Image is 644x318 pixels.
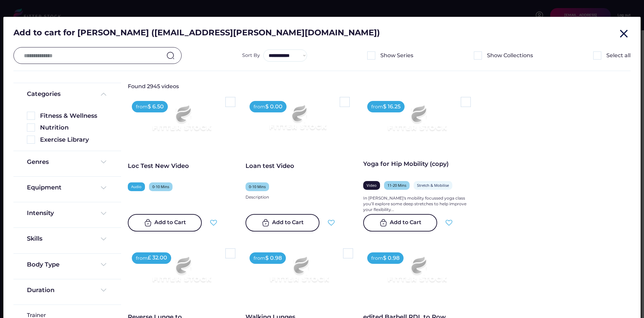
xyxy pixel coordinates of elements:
[262,219,270,227] img: bag-tick-2%20%283%29.svg
[606,52,631,59] div: Select all
[343,248,353,258] img: Rectangle%205126.svg
[100,286,108,294] img: Frame%20%284%29.svg
[417,183,449,188] div: Stretch & Mobilise
[387,183,406,188] div: 11-20 Mins
[371,104,383,110] div: from
[152,184,169,189] div: 0-10 Mins
[461,97,471,107] img: Rectangle%205126.svg
[254,104,265,110] div: from
[225,248,235,258] img: Rectangle%205126.svg
[245,195,350,200] div: Description
[371,255,383,262] div: from
[100,235,108,243] img: Frame%20%284%29.svg
[617,27,631,40] button: close
[249,184,266,189] div: 0-10 Mins
[139,97,225,145] img: Frame%2079%20%281%29.svg
[148,103,164,110] div: $ 6.50
[40,136,108,144] div: Exercise Library
[27,112,35,120] img: Rectangle%205126.svg
[100,90,108,98] img: Frame%20%285%29.svg
[367,183,377,188] div: Video
[27,123,35,132] img: Rectangle%205126.svg
[256,97,339,144] img: Frame%2079%20%281%29.svg
[383,103,401,110] div: $ 16.25
[154,219,186,227] div: Add to Cart
[27,209,54,217] div: Intensity
[136,104,148,110] div: from
[380,52,413,59] div: Show Series
[390,219,421,227] div: Add to Cart
[40,123,108,132] div: Nutrition
[27,90,61,98] div: Categories
[242,52,260,59] div: Sort By
[27,260,60,269] div: Body Type
[383,254,400,262] div: $ 0.98
[128,83,195,90] div: Found 2945 videos
[593,51,601,60] img: Rectangle%205126.svg
[100,184,108,192] img: Frame%20%284%29.svg
[27,235,44,243] div: Skills
[340,97,350,107] img: Rectangle%205126.svg
[27,183,62,192] div: Equipment
[374,248,460,297] img: Frame%2079%20%281%29.svg
[265,103,282,110] div: $ 0.00
[100,260,108,269] img: Frame%20%284%29.svg
[128,162,235,170] div: Loc Test New Video
[254,255,265,262] div: from
[27,136,35,144] img: Rectangle%205126.svg
[265,254,282,262] div: $ 0.98
[136,255,148,262] div: from
[139,248,225,297] img: Frame%2079%20%281%29.svg
[225,97,235,107] img: Rectangle%205126.svg
[367,51,375,60] img: Rectangle%205126.svg
[13,27,617,42] div: Add to cart for [PERSON_NAME] ([EMAIL_ADDRESS][PERSON_NAME][DOMAIN_NAME])
[272,219,304,227] div: Add to Cart
[131,184,142,189] div: Audio
[374,97,460,145] img: Frame%2079%20%281%29.svg
[148,254,167,261] div: £ 32.00
[256,248,342,297] img: Frame%2079%20%281%29.svg
[27,158,49,166] div: Genres
[363,160,471,168] div: Yoga for Hip Mobility (copy)
[27,286,54,294] div: Duration
[100,158,108,166] img: Frame%20%284%29.svg
[40,112,108,120] div: Fitness & Wellness
[245,162,350,170] div: Loan test Video
[100,209,108,217] img: Frame%20%284%29.svg
[379,219,387,227] img: bag-tick-2%20%283%29.svg
[474,51,482,60] img: Rectangle%205126.svg
[144,219,152,227] img: bag-tick-2%20%283%29.svg
[363,196,471,212] div: In [PERSON_NAME]'s mobility focussed yoga class you’ll explore some deep stretches to help improv...
[487,52,533,59] div: Show Collections
[166,51,175,60] img: search-normal.svg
